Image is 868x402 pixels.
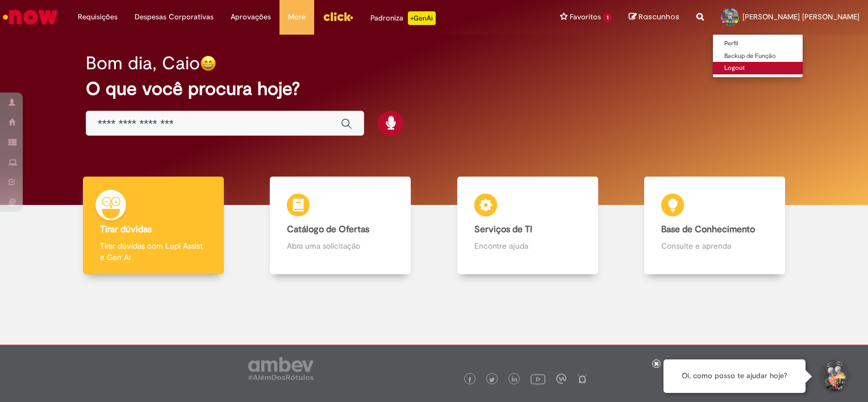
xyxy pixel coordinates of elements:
img: logo_footer_facebook.png [467,377,473,383]
div: Oi, como posso te ajudar hoje? [663,359,806,393]
a: Base de Conhecimento Consulte e aprenda [621,177,809,275]
span: [PERSON_NAME] [PERSON_NAME] [742,12,859,22]
img: logo_footer_ambev_rotulo_gray.png [248,357,314,380]
a: Logout [713,62,803,74]
p: Abra uma solicitação [287,240,394,252]
span: Aprovações [231,11,271,23]
img: logo_footer_naosei.png [577,374,587,384]
a: Backup de Função [713,50,803,62]
a: Rascunhos [629,12,679,23]
b: Serviços de TI [474,224,532,235]
img: click_logo_yellow_360x200.png [323,8,353,25]
a: Tirar dúvidas Tirar dúvidas com Lupi Assist e Gen Ai [60,177,247,275]
h2: O que você procura hoje? [86,79,782,99]
img: logo_footer_linkedin.png [512,376,518,383]
img: logo_footer_workplace.png [556,374,566,384]
b: Base de Conhecimento [661,224,755,235]
span: Rascunhos [639,11,679,22]
p: Tirar dúvidas com Lupi Assist e Gen Ai [100,240,207,263]
img: logo_footer_twitter.png [489,377,495,383]
div: Padroniza [370,11,436,25]
a: Serviços de TI Encontre ajuda [434,177,621,275]
a: Catálogo de Ofertas Abra uma solicitação [247,177,435,275]
p: Encontre ajuda [474,240,581,252]
b: Catálogo de Ofertas [287,224,369,235]
span: Requisições [78,11,118,23]
button: Iniciar Conversa de Suporte [817,359,851,393]
img: logo_footer_youtube.png [531,371,545,386]
span: 1 [603,13,612,23]
img: happy-face.png [200,55,216,72]
p: +GenAi [408,11,436,25]
span: Despesas Corporativas [135,11,214,23]
img: ServiceNow [1,6,60,28]
p: Consulte e aprenda [661,240,768,252]
a: Perfil [713,37,803,50]
span: More [288,11,306,23]
h2: Bom dia, Caio [86,53,200,73]
b: Tirar dúvidas [100,224,152,235]
span: Favoritos [570,11,601,23]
